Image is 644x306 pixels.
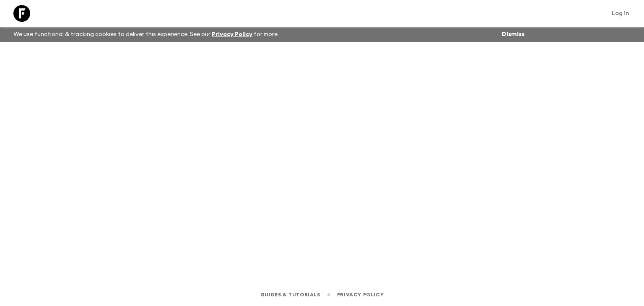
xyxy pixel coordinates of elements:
a: Log in [607,8,634,19]
a: Guides & Tutorials [260,290,320,299]
a: Privacy Policy [337,290,384,299]
p: We use functional & tracking cookies to deliver this experience. See our for more. [10,27,282,42]
a: Privacy Policy [212,31,252,37]
button: Dismiss [500,29,527,40]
